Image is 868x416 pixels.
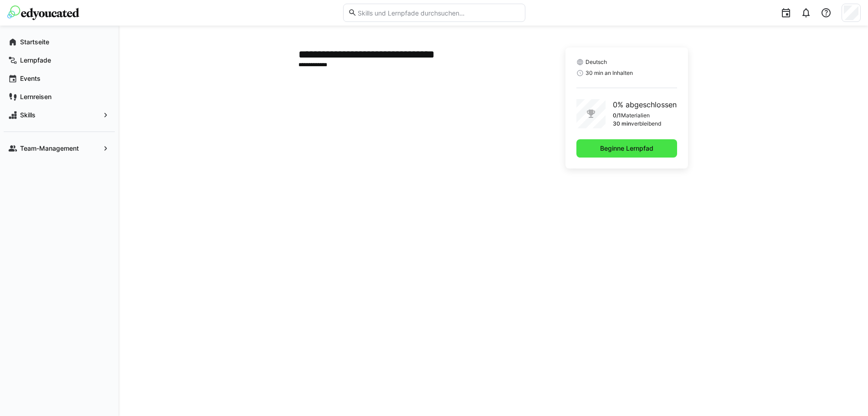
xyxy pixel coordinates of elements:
[576,139,677,158] button: Beginne Lernpfad
[621,112,650,119] p: Materialien
[586,69,633,77] span: 30 min an Inhalten
[357,9,520,17] input: Skills und Lernpfade durchsuchen…
[613,99,677,110] p: 0% abgeschlossen
[613,120,631,127] p: 30 min
[599,144,655,153] span: Beginne Lernpfad
[631,120,661,127] p: verbleibend
[586,58,607,66] span: Deutsch
[613,112,621,119] p: 0/1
